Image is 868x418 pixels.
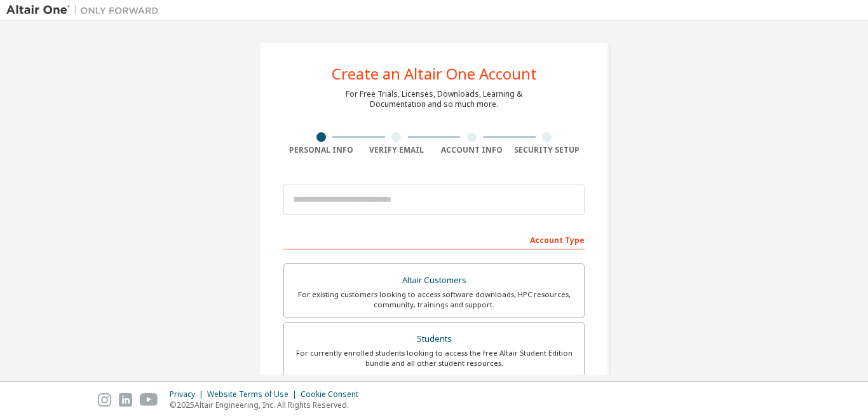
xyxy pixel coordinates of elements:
p: © 2025 Altair Engineering, Inc. All Rights Reserved. [170,400,366,410]
div: Account Type [283,229,585,249]
div: Cookie Consent [301,389,366,400]
div: Personal Info [283,145,359,155]
div: For currently enrolled students looking to access the free Altair Student Edition bundle and all ... [292,348,576,368]
div: For existing customers looking to access software downloads, HPC resources, community, trainings ... [292,289,576,310]
div: Create an Altair One Account [332,66,537,81]
div: Security Setup [510,145,585,155]
div: Altair Customers [292,272,576,289]
div: Account Info [434,145,510,155]
div: Website Terms of Use [207,389,301,400]
div: For Free Trials, Licenses, Downloads, Learning & Documentation and so much more. [346,89,522,109]
img: Altair One [6,4,165,17]
div: Privacy [170,389,207,400]
img: instagram.svg [98,393,111,407]
img: youtube.svg [140,393,158,407]
div: Students [292,330,576,348]
div: Verify Email [359,145,435,155]
img: linkedin.svg [119,393,132,407]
